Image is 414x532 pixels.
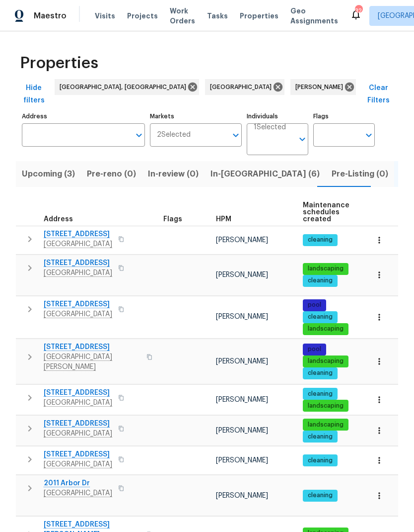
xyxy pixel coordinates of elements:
span: In-review (0) [148,167,199,181]
span: landscaping [304,265,347,273]
span: Hide filters [20,82,48,106]
span: Work Orders [170,6,195,26]
span: cleaning [304,313,337,321]
span: Maestro [34,11,67,21]
div: 32 [355,6,362,16]
span: Properties [240,11,278,21]
span: landscaping [304,421,347,429]
span: 2 Selected [157,131,191,139]
span: HPM [216,216,231,223]
button: Open [295,132,309,146]
span: Pre-reno (0) [87,167,136,181]
span: cleaning [304,236,337,244]
span: [GEOGRAPHIC_DATA], [GEOGRAPHIC_DATA] [60,82,190,92]
span: [PERSON_NAME] [216,427,268,434]
span: cleaning [304,276,337,285]
span: [PERSON_NAME] [216,271,268,278]
span: cleaning [304,456,337,465]
span: landscaping [304,357,347,365]
span: cleaning [304,491,337,500]
span: Maintenance schedules created [303,202,349,223]
button: Clear Filters [359,79,398,109]
span: In-[GEOGRAPHIC_DATA] (6) [210,167,320,181]
span: [PERSON_NAME] [216,396,268,403]
span: pool [304,301,325,309]
span: [PERSON_NAME] [216,457,268,464]
span: pool [304,345,325,354]
span: cleaning [304,369,337,377]
label: Address [22,113,145,119]
span: landscaping [304,325,347,333]
div: [GEOGRAPHIC_DATA], [GEOGRAPHIC_DATA] [55,79,199,95]
button: Open [132,128,146,142]
span: Properties [20,58,98,68]
span: 1 Selected [254,123,286,132]
span: cleaning [304,390,337,398]
span: [PERSON_NAME] [216,358,268,365]
span: Address [44,216,73,223]
span: [PERSON_NAME] [216,237,268,244]
span: [PERSON_NAME] [216,492,268,499]
span: Clear Filters [363,82,394,106]
button: Open [362,128,376,142]
span: Geo Assignments [290,6,338,26]
span: Upcoming (3) [22,167,75,181]
span: cleaning [304,433,337,441]
span: Visits [95,11,115,21]
span: Flags [163,216,182,223]
label: Markets [150,113,242,119]
span: [GEOGRAPHIC_DATA] [210,82,276,92]
span: Pre-Listing (0) [332,167,388,181]
span: Tasks [207,12,228,19]
button: Hide filters [16,79,52,109]
span: [PERSON_NAME] [216,313,268,320]
button: Open [229,128,243,142]
div: [GEOGRAPHIC_DATA] [205,79,284,95]
label: Flags [313,113,375,119]
span: [PERSON_NAME] [295,82,347,92]
div: [PERSON_NAME] [290,79,356,95]
label: Individuals [247,113,308,119]
span: landscaping [304,402,347,410]
span: Projects [127,11,158,21]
